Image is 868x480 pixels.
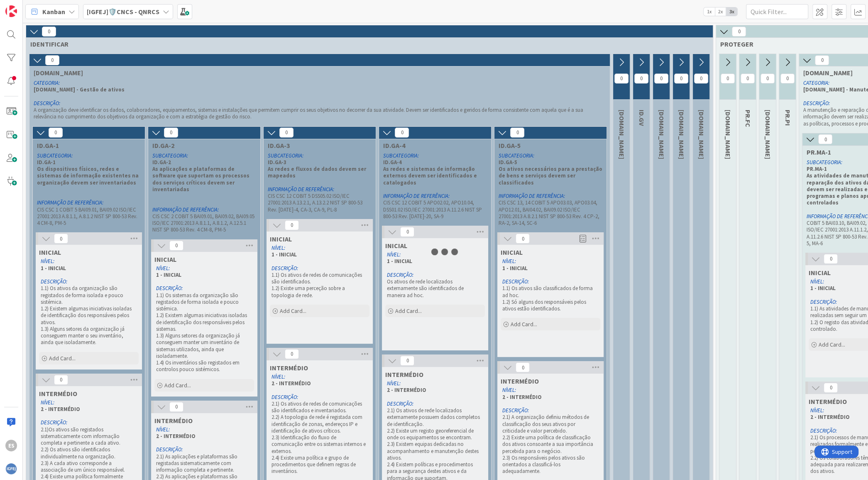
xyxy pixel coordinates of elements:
[499,199,602,226] p: CIS CSC 13, 14 COBIT 5 APO03.03, APO03.04, APO12.01, BAI04.02, BAI09.02 ISO/IEC 27001:2013 A.8.2....
[270,364,308,372] span: INTERMÉDIO
[49,354,76,362] span: Add Card...
[764,110,772,159] span: PR.SD
[383,165,478,186] strong: As redes e sistemas de informação externos devem ser identificados e catalogados
[42,27,56,37] span: 0
[502,414,599,434] p: 2.1) A organização definiu métodos de classificação dos seus ativos por criticidade e valor perce...
[744,110,752,127] span: PR.FC
[385,370,423,379] span: INTERMÉDIO
[400,227,414,237] span: 0
[809,268,831,277] span: INICIAL
[387,271,413,278] em: DESCRIÇÃO:
[502,299,599,313] p: 1.2) Só alguns dos responsáveis pelos ativos estão identificados.
[726,7,737,16] span: 3x
[502,455,599,475] p: 2.3) Os responsáveis pelos ativos são orientados a classificá-los adequadamente.
[156,433,196,440] strong: 2 - INTERMÉDIO
[674,74,688,84] span: 0
[502,394,542,401] strong: 2 - INTERMÉDIO
[156,292,252,313] p: 1.1) Os sistemas da organização são registados de forma isolada e pouco sistémica.
[704,7,715,16] span: 1x
[810,427,837,434] em: DESCRIÇÃO:
[271,401,368,414] p: 2.1) Os ativos de redes de comunicações são identificados e inventariados.
[824,254,838,264] span: 0
[634,74,648,84] span: 0
[37,199,103,206] em: INFORMAÇÃO DE REFERÊNCIA:
[387,251,401,258] em: NÍVEL:
[156,446,183,453] em: DESCRIÇÃO:
[815,55,829,65] span: 0
[271,265,298,272] em: DESCRIÇÃO:
[5,463,17,475] img: avatar
[41,285,137,305] p: 1.1) Os ativos da organização são registados de forma isolada e pouco sistémica.
[499,159,517,166] strong: ID.GA-5
[501,248,523,256] span: INICIAL
[154,416,193,425] span: INTERMÉDIO
[810,278,824,285] em: NÍVEL:
[268,186,334,193] em: INFORMAÇÃO DE REFERÊNCIA:
[30,40,702,48] span: IDENTIFICAR
[654,74,668,84] span: 0
[810,285,836,292] strong: 1 - INICIAL
[271,272,368,286] p: 1.1) Os ativos de redes de comunicações são identificados.
[810,414,850,421] strong: 2 - INTERMÉDIO
[156,359,252,373] p: 1.4) Os inventários são registados em controlos pouco sistémicos.
[499,152,534,159] em: SUBCATEGORIA:
[809,397,847,406] span: INTERMÉDIO
[499,165,604,186] strong: Os ativos necessários para a prestação de bens e serviços devem ser classificados
[34,79,60,86] em: CATEGORIA:
[271,380,311,387] strong: 2 - INTERMÉDIO
[271,251,297,258] strong: 1 - INICIAL
[516,362,530,372] span: 0
[152,152,188,159] em: SUBCATEGORIA:
[395,307,422,315] span: Add Card...
[42,7,65,17] span: Kanban
[387,428,483,441] p: 2.2) Existe um registo georeferencial de onde os equipamentos se encontram.
[400,356,414,366] span: 0
[818,134,832,144] span: 0
[34,86,125,93] strong: [DOMAIN_NAME] - Gestão de ativos
[270,235,292,243] span: INICIAL
[271,434,368,455] p: 2.3) Identificação do fluxo de comunicação entre os sistemas internos e externos.
[803,79,829,86] em: CATEGORIA:
[41,265,66,272] strong: 1 - INICIAL
[721,74,735,84] span: 0
[268,159,286,166] strong: ID.GA-3
[383,152,419,159] em: SUBCATEGORIA:
[41,258,54,265] em: NÍVEL:
[741,74,755,84] span: 0
[516,234,530,244] span: 0
[152,141,250,150] span: ID.GA-2
[156,265,170,272] em: NÍVEL:
[383,141,481,150] span: ID.GA-4
[502,285,599,299] p: 1.1) Os ativos são classificados de forma ad hoc.
[502,265,528,272] strong: 1 - INICIAL
[819,341,845,348] span: Add Card...
[387,380,401,387] em: NÍVEL:
[268,152,303,159] em: SUBCATEGORIA:
[34,107,606,121] p: A organização deve identificar os dados, colaboradores, equipamentos, sistemas e instalações que ...
[41,278,67,285] em: DESCRIÇÃO:
[746,4,808,19] input: Quick Filter...
[387,258,412,265] strong: 1 - INICIAL
[383,199,487,220] p: CIS CSC 12 COBIT 5 APO02.02, APO10.04, DSS01.02 ISO/IEC 27001:2013 A.11.2.6 NIST SP 800-53 Rev. [...
[156,285,183,292] em: DESCRIÇÃO:
[784,110,792,126] span: PR.PI
[5,440,17,451] div: ES
[156,271,181,278] strong: 1 - INICIAL
[760,74,775,84] span: 0
[395,128,409,138] span: 0
[41,446,137,460] p: 2.2) Os ativos são identificados individualmente na organização.
[638,110,646,126] span: ID.GV
[156,453,252,474] p: 2.1) As aplicações e plataformas são registadas sistematicamente com informação completa e pertin...
[41,305,137,326] p: 1.2) Existem algumas iniciativas isoladas de identificação dos responsáveis pelos ativos.
[41,326,137,346] p: 1.3) Alguns setores da organização já conseguem manter o seu inventário, ainda que isoladamente.
[152,165,251,193] strong: As aplicações e plataformas de software que suportam os processos dos serviços críticos devem ser...
[697,110,706,159] span: ID.GL
[37,165,140,186] strong: Os dispositivos físicos, redes e sistemas de informação existentes na organização devem ser inven...
[39,248,61,256] span: INICIAL
[5,5,17,17] img: Visit kanbanzone.com
[37,152,73,159] em: SUBCATEGORIA:
[268,193,372,213] p: CIS CSC 12 COBIT 5 DSS05.02 ISO/IEC 27001:2013 A.13.2.1, A.13.2.2 NIST SP 800-53 Rev. [DATE]-4, C...
[810,407,824,414] em: NÍVEL:
[285,220,299,230] span: 0
[387,400,413,407] em: DESCRIÇÃO:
